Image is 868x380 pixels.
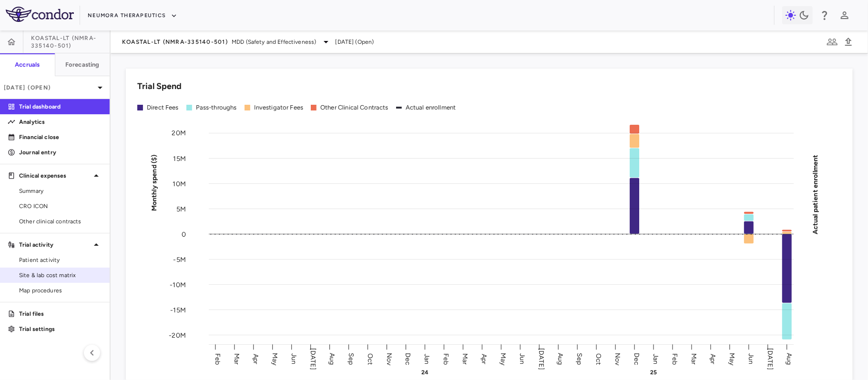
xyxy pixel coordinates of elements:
text: Dec [404,352,412,365]
tspan: 5M [176,205,186,213]
span: KOASTAL-LT (NMRA-335140-501) [122,38,228,46]
tspan: 10M [173,180,186,188]
h6: Forecasting [65,60,100,69]
text: Nov [385,352,393,365]
text: Feb [442,353,450,364]
text: Mar [690,353,698,364]
text: Feb [671,353,679,364]
text: Jun [747,353,755,364]
p: Trial settings [19,325,102,333]
tspan: -10M [170,280,186,289]
text: Nov [614,352,622,365]
span: Patient activity [19,256,102,264]
text: Jan [652,353,660,364]
img: logo-full-SnFGN8VE.png [6,7,74,22]
div: Actual enrollment [406,103,456,112]
text: Jun [519,353,527,364]
text: 25 [650,369,657,376]
p: Clinical expenses [19,171,91,180]
p: [DATE] (Open) [4,83,94,92]
text: Apr [252,353,260,364]
p: Journal entry [19,148,102,157]
text: Sep [347,353,355,365]
span: Map procedures [19,286,102,295]
div: Direct Fees [147,103,179,112]
text: May [500,352,508,365]
div: Other Clinical Contracts [320,103,388,112]
span: CRO ICON [19,202,102,210]
p: Analytics [19,118,102,126]
text: Oct [366,353,374,364]
h6: Trial Spend [137,80,182,93]
text: Apr [480,353,489,364]
button: Neumora Therapeutics [88,8,177,23]
text: Mar [461,353,470,364]
text: [DATE] [766,348,774,370]
text: Jan [423,353,431,364]
tspan: -5M [174,255,186,263]
tspan: Actual patient enrollment [811,154,819,234]
tspan: 15M [174,154,186,162]
text: Feb [214,353,222,364]
tspan: -20M [169,331,186,340]
div: Investigator Fees [254,103,304,112]
text: May [271,352,279,365]
span: MDD (Safety and Effectiveness) [232,38,317,46]
p: Trial dashboard [19,102,102,111]
text: [DATE] [309,348,317,370]
text: Sep [576,353,584,365]
text: Aug [328,353,336,365]
span: Site & lab cost matrix [19,271,102,280]
h6: Accruals [15,60,40,69]
text: Apr [709,353,717,364]
tspan: 0 [182,230,186,238]
span: Summary [19,187,102,195]
text: Aug [557,353,565,365]
span: [DATE] (Open) [336,38,374,46]
text: Oct [595,353,603,364]
span: Other clinical contracts [19,217,102,226]
text: May [728,352,736,365]
p: Trial files [19,310,102,318]
text: 24 [421,369,429,376]
tspan: Monthly spend ($) [150,154,158,211]
tspan: -15M [170,306,186,314]
text: Aug [785,353,793,365]
div: Pass-throughs [196,103,237,112]
text: Mar [233,353,241,364]
p: Trial activity [19,240,91,249]
p: Financial close [19,133,102,141]
text: [DATE] [538,348,546,370]
text: Dec [633,352,641,365]
tspan: 20M [172,129,186,137]
text: Jun [290,353,298,364]
span: KOASTAL-LT (NMRA-335140-501) [31,34,110,50]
